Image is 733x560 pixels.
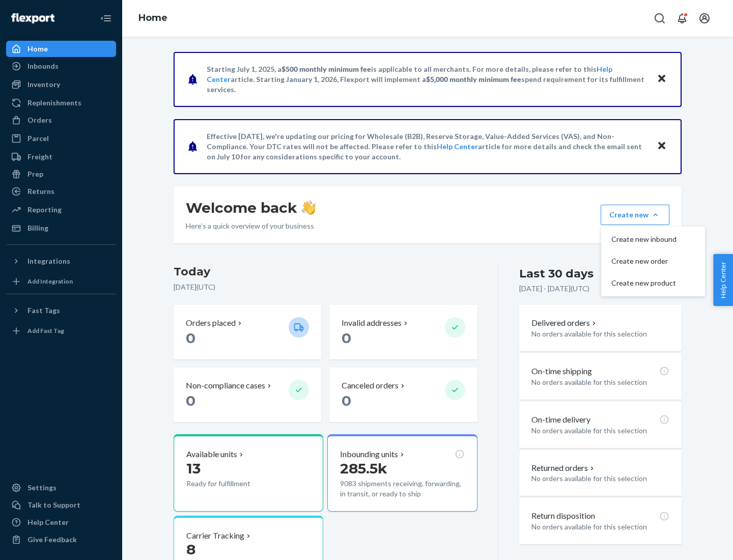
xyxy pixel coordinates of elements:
[11,13,54,23] img: Flexport logo
[531,317,598,329] button: Delivered orders
[6,76,116,93] a: Inventory
[611,279,676,287] span: Create new product
[6,183,116,200] a: Returns
[27,115,52,125] div: Orders
[655,139,668,154] button: Close
[340,449,398,460] p: Inbounding units
[27,79,60,90] div: Inventory
[342,392,351,409] span: 0
[174,282,477,292] p: [DATE] ( UTC )
[6,302,116,319] button: Fast Tags
[186,329,195,347] span: 0
[207,131,647,162] p: Effective [DATE], we're updating our pricing for Wholesale (B2B), Reserve Storage, Value-Added Se...
[27,517,69,527] div: Help Center
[340,460,387,477] span: 285.5k
[96,8,116,29] button: Close Navigation
[531,462,596,474] button: Returned orders
[713,254,733,306] button: Help Center
[437,142,478,151] a: Help Center
[6,497,116,513] a: Talk to Support
[301,201,316,215] img: hand-wave emoji
[426,75,521,83] span: $5,000 monthly minimum fee
[6,202,116,218] a: Reporting
[519,284,589,294] p: [DATE] - [DATE] ( UTC )
[6,112,116,128] a: Orders
[6,95,116,111] a: Replenishments
[531,426,669,436] p: No orders available for this selection
[672,8,692,29] button: Open notifications
[327,434,477,512] button: Inbounding units285.5k9083 shipments receiving, forwarding, in transit, or ready to ship
[174,264,477,280] h3: Today
[531,377,669,387] p: No orders available for this selection
[27,256,70,266] div: Integrations
[27,152,52,162] div: Freight
[6,531,116,548] button: Give Feedback
[603,250,703,272] button: Create new order
[186,221,316,231] p: Here’s a quick overview of your business
[186,199,316,217] h1: Welcome back
[174,368,321,422] button: Non-compliance cases 0
[27,133,49,144] div: Parcel
[6,480,116,496] a: Settings
[329,305,477,359] button: Invalid addresses 0
[207,64,647,95] p: Starting July 1, 2025, a is applicable to all merchants. For more details, please refer to this a...
[329,368,477,422] button: Canceled orders 0
[342,329,351,347] span: 0
[601,205,669,225] button: Create newCreate new inboundCreate new orderCreate new product
[694,8,715,29] button: Open account menu
[6,130,116,147] a: Parcel
[531,329,669,339] p: No orders available for this selection
[531,473,669,484] p: No orders available for this selection
[519,266,594,282] div: Last 30 days
[6,220,116,236] a: Billing
[27,277,73,286] div: Add Integration
[281,65,371,73] span: $500 monthly minimum fee
[531,510,595,522] p: Return disposition
[655,72,668,87] button: Close
[27,205,62,215] div: Reporting
[6,273,116,290] a: Add Integration
[611,236,676,243] span: Create new inbound
[531,522,669,532] p: No orders available for this selection
[174,434,323,512] button: Available units13Ready for fulfillment
[186,392,195,409] span: 0
[27,535,77,545] div: Give Feedback
[186,541,195,558] span: 8
[27,305,60,316] div: Fast Tags
[611,258,676,265] span: Create new order
[27,169,43,179] div: Prep
[27,500,80,510] div: Talk to Support
[27,223,48,233] div: Billing
[27,483,57,493] div: Settings
[6,253,116,269] button: Integrations
[174,305,321,359] button: Orders placed 0
[531,414,590,426] p: On-time delivery
[6,166,116,182] a: Prep
[340,479,464,499] p: 9083 shipments receiving, forwarding, in transit, or ready to ship
[6,58,116,74] a: Inbounds
[6,323,116,339] a: Add Fast Tag
[603,229,703,250] button: Create new inbound
[130,4,176,33] ol: breadcrumbs
[186,530,244,542] p: Carrier Tracking
[6,41,116,57] a: Home
[186,317,236,329] p: Orders placed
[531,366,592,377] p: On-time shipping
[186,460,201,477] span: 13
[27,186,54,197] div: Returns
[27,61,59,71] div: Inbounds
[603,272,703,294] button: Create new product
[650,8,670,29] button: Open Search Box
[27,44,48,54] div: Home
[27,326,64,335] div: Add Fast Tag
[27,98,81,108] div: Replenishments
[6,514,116,530] a: Help Center
[186,380,265,391] p: Non-compliance cases
[342,317,402,329] p: Invalid addresses
[186,479,280,489] p: Ready for fulfillment
[6,149,116,165] a: Freight
[342,380,399,391] p: Canceled orders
